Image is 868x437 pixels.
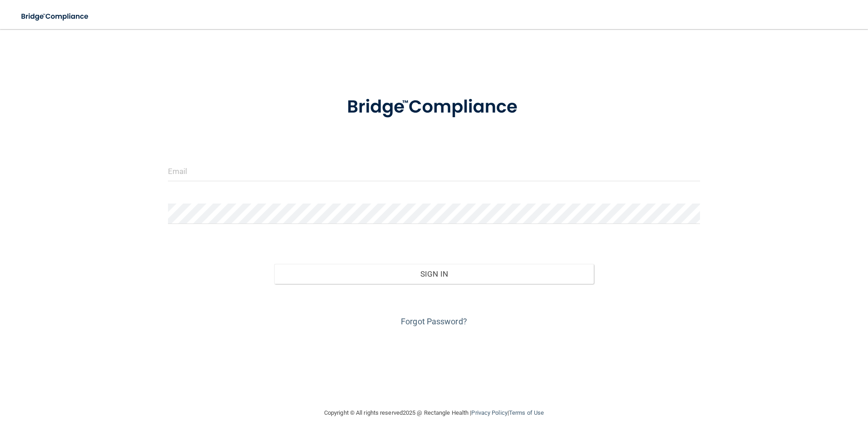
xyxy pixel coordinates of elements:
button: Sign In [274,264,594,284]
img: bridge_compliance_login_screen.278c3ca4.svg [14,7,97,26]
div: Copyright © All rights reserved 2025 @ Rectangle Health | | [268,398,600,427]
input: Email [168,161,700,181]
img: bridge_compliance_login_screen.278c3ca4.svg [328,84,540,131]
a: Privacy Policy [471,409,507,416]
a: Terms of Use [509,409,544,416]
a: Forgot Password? [401,317,467,326]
